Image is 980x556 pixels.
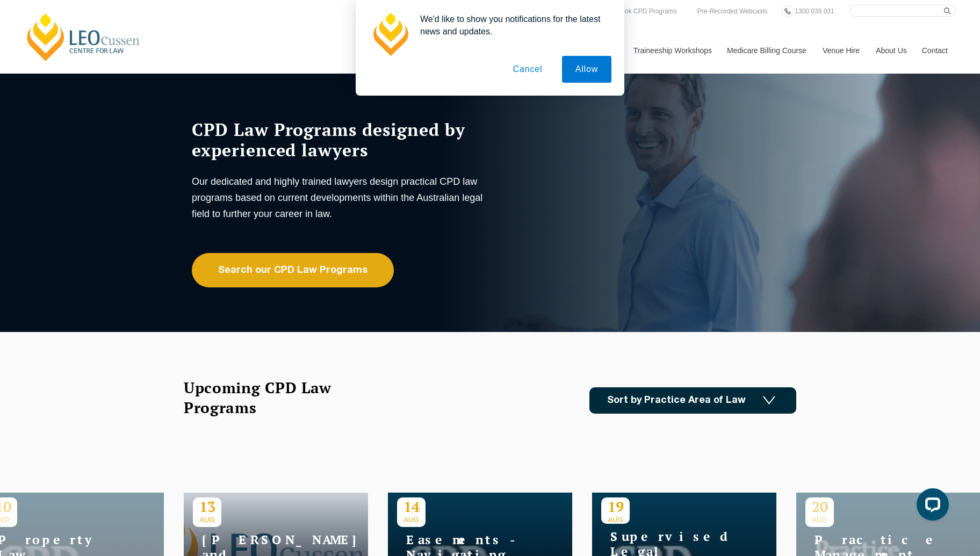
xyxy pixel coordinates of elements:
[397,497,426,516] p: 14
[601,497,630,516] p: 19
[192,253,394,287] a: Search our CPD Law Programs
[763,396,775,405] img: Icon
[601,516,630,524] span: AUG
[908,484,953,529] iframe: LiveChat chat widget
[193,516,221,524] span: AUG
[192,119,487,160] h1: CPD Law Programs designed by experienced lawyers
[500,56,556,83] button: Cancel
[589,387,796,414] a: Sort by Practice Area of Law
[397,516,426,524] span: AUG
[193,497,221,516] p: 13
[184,378,358,417] h2: Upcoming CPD Law Programs
[369,13,412,56] img: notification icon
[412,13,611,38] div: We'd like to show you notifications for the latest news and updates.
[192,174,487,222] p: Our dedicated and highly trained lawyers design practical CPD law programs based on current devel...
[562,56,611,83] button: Allow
